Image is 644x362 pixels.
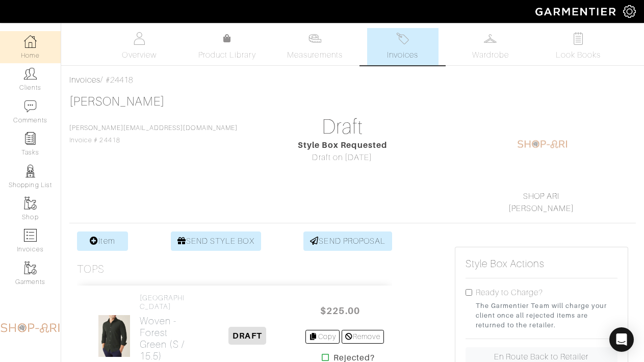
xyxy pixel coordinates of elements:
[69,74,636,86] div: / #24418
[310,300,371,322] span: $225.00
[476,287,544,299] label: Ready to Charge?
[556,49,601,61] span: Look Books
[466,257,545,270] h5: Style Box Actions
[287,49,343,61] span: Measurements
[255,139,429,151] div: Style Box Requested
[508,204,575,213] a: [PERSON_NAME]
[191,33,263,61] a: Product Library
[572,32,584,45] img: todo-9ac3debb85659649dc8f770b8b6100bb5dab4b48dedcbae339e5042a72dfd3cc.svg
[104,28,175,65] a: Overview
[24,35,37,48] img: dashboard-icon-dbcd8f5a0b271acd01030246c82b418ddd0df26cd7fceb0bd07c9910d44c42f6.png
[455,28,526,65] a: Wardrobe
[530,3,623,20] img: garmentier-logo-header-white-b43fb05a5012e4ada735d5af1a66efaba907eab6374d6393d1fbf88cb4ef424d.png
[69,124,238,144] span: Invoice # 24418
[228,327,266,345] span: DRAFT
[24,100,37,113] img: comment-icon-a0a6a9ef722e966f86d9cbdc48e553b5cf19dbc54f86b18d962a5391bc8f6eb6.png
[24,229,37,242] img: orders-icon-0abe47150d42831381b5fb84f609e132dff9fe21cb692f30cb5eec754e2cba89.png
[24,132,37,145] img: reminder-icon-8004d30b9f0a5d33ae49ab947aed9ed385cf756f9e5892f1edd6e32f2345188e.png
[279,28,351,65] a: Measurements
[609,327,634,352] div: Open Intercom Messenger
[476,301,617,330] small: The Garmentier Team will charge your client once all rejected items are returned to the retailer.
[171,231,261,251] a: SEND STYLE BOX
[122,49,156,61] span: Overview
[69,124,238,132] a: [PERSON_NAME][EMAIL_ADDRESS][DOMAIN_NAME]
[523,192,559,201] a: SHOP ARI
[140,294,190,311] h4: [GEOGRAPHIC_DATA]
[255,151,429,164] div: Draft on [DATE]
[77,231,128,251] a: Item
[342,330,384,344] a: Remove
[24,197,37,210] img: garments-icon-b7da505a4dc4fd61783c78ac3ca0ef83fa9d6f193b1c9dc38574b1d14d53ca28.png
[24,165,37,177] img: stylists-icon-eb353228a002819b7ec25b43dbf5f0378dd9e0616d9560372ff212230b889e62.png
[198,49,256,61] span: Product Library
[24,262,37,274] img: garments-icon-b7da505a4dc4fd61783c78ac3ca0ef83fa9d6f193b1c9dc38574b1d14d53ca28.png
[98,315,131,357] img: 4Wvv3GUSn12sgbQgNvApQCAr
[305,330,340,344] a: Copy
[367,28,439,65] a: Invoices
[387,49,418,61] span: Invoices
[484,32,497,45] img: wardrobe-487a4870c1b7c33e795ec22d11cfc2ed9d08956e64fb3008fe2437562e282088.svg
[133,32,146,45] img: basicinfo-40fd8af6dae0f16599ec9e87c0ef1c0a1fdea2edbe929e3d69a839185d80c458.svg
[24,67,37,80] img: clients-icon-6bae9207a08558b7cb47a8932f037763ab4055f8c8b6bfacd5dc20c3e0201464.png
[623,5,636,18] img: gear-icon-white-bd11855cb880d31180b6d7d6211b90ccbf57a29d726f0c71d8c61bd08dd39cc2.png
[308,32,321,45] img: measurements-466bbee1fd09ba9460f595b01e5d73f9e2bff037440d3c8f018324cb6cdf7a4a.svg
[255,115,429,139] h1: Draft
[69,95,165,108] a: [PERSON_NAME]
[517,119,568,170] img: 1604236452839.png.png
[69,75,100,85] a: Invoices
[396,32,409,45] img: orders-27d20c2124de7fd6de4e0e44c1d41de31381a507db9b33961299e4e07d508b8c.svg
[543,28,614,65] a: Look Books
[77,263,105,276] h3: Tops
[303,231,392,251] a: SEND PROPOSAL
[472,49,509,61] span: Wardrobe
